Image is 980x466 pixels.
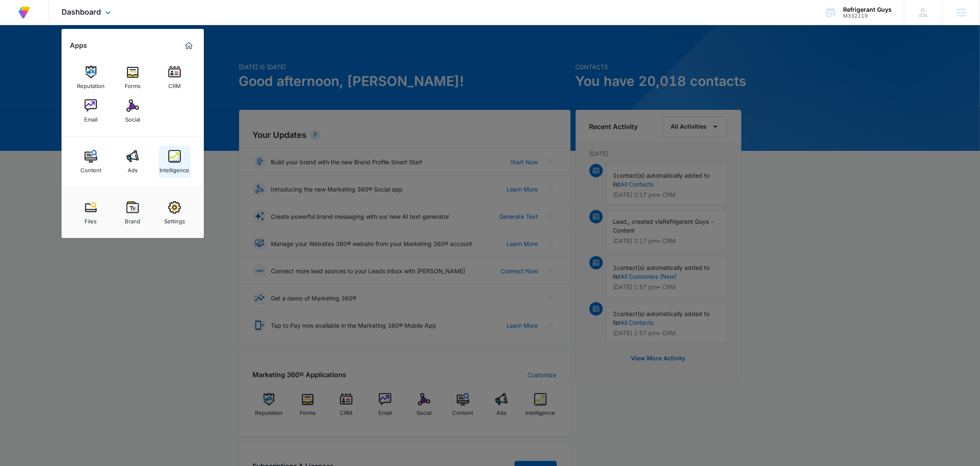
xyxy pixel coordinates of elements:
a: Reputation [75,62,107,93]
a: CRM [159,62,190,93]
div: CRM [168,78,181,89]
a: Brand [117,197,149,229]
a: Email [75,95,107,127]
div: Content [80,163,101,173]
a: Social [117,95,149,127]
div: Files [85,214,97,225]
div: account id [843,13,892,19]
div: Email [84,112,98,123]
h2: Apps [70,41,87,49]
a: Forms [117,62,149,93]
div: Intelligence [160,163,190,173]
a: Marketing 360® Dashboard [182,39,195,52]
div: Reputation [77,78,105,89]
div: Brand [125,214,141,225]
div: Social [125,112,140,123]
div: account name [843,6,892,13]
a: Content [75,146,107,178]
div: Forms [125,78,141,89]
a: Files [75,197,107,229]
a: Ads [117,146,149,178]
div: Ads [128,163,138,173]
a: Settings [159,197,190,229]
span: Dashboard [62,8,101,16]
a: Intelligence [159,146,190,178]
img: Volusion [17,5,32,20]
div: Settings [164,214,185,225]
